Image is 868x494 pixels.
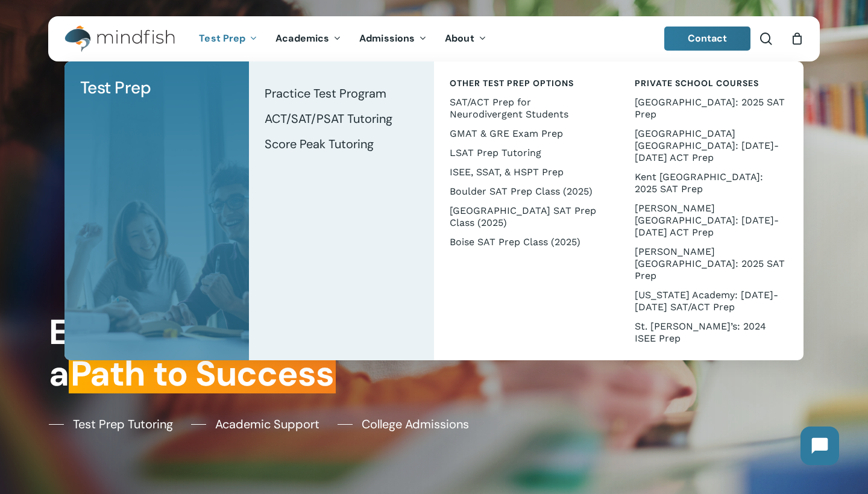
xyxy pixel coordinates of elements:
span: [PERSON_NAME][GEOGRAPHIC_DATA]: 2025 SAT Prep [635,246,785,281]
span: Test Prep Tutoring [73,415,173,433]
span: [GEOGRAPHIC_DATA] [GEOGRAPHIC_DATA]: [DATE]-[DATE] ACT Prep [635,128,779,163]
span: Private School Courses [635,78,759,89]
a: Test Prep [190,34,266,44]
a: [GEOGRAPHIC_DATA] SAT Prep Class (2025) [446,201,607,233]
span: Kent [GEOGRAPHIC_DATA]: 2025 SAT Prep [635,171,763,195]
a: Contact [664,27,751,51]
a: Admissions [350,34,436,44]
h1: Every Student Has a [49,311,426,395]
a: Boulder SAT Prep Class (2025) [446,182,607,201]
a: Test Prep [77,73,237,102]
span: ISEE, SSAT, & HSPT Prep [450,166,564,178]
a: Cart [790,32,804,45]
span: SAT/ACT Prep for Neurodivergent Students [450,96,568,120]
span: ACT/SAT/PSAT Tutoring [265,111,392,127]
span: LSAT Prep Tutoring [450,147,541,158]
a: Other Test Prep Options [446,73,607,93]
span: Boise SAT Prep Class (2025) [450,236,580,248]
a: About [436,34,495,44]
span: GMAT & GRE Exam Prep [450,128,563,139]
a: SAT/ACT Prep for Neurodivergent Students [446,93,607,124]
span: [GEOGRAPHIC_DATA]: 2025 SAT Prep [635,96,785,120]
a: GMAT & GRE Exam Prep [446,124,607,143]
span: Academics [275,32,329,45]
span: [PERSON_NAME][GEOGRAPHIC_DATA]: [DATE]-[DATE] ACT Prep [635,202,779,238]
iframe: Chatbot [788,414,851,477]
span: Boulder SAT Prep Class (2025) [450,186,593,197]
span: About [445,32,474,45]
span: College Admissions [362,415,469,433]
a: Private School Courses [631,73,792,93]
span: Other Test Prep Options [450,78,574,89]
a: [GEOGRAPHIC_DATA]: 2025 SAT Prep [631,93,792,124]
span: [GEOGRAPHIC_DATA] SAT Prep Class (2025) [450,205,596,228]
a: [PERSON_NAME][GEOGRAPHIC_DATA]: [DATE]-[DATE] ACT Prep [631,199,792,242]
a: Test Prep Tutoring [49,415,173,433]
a: LSAT Prep Tutoring [446,143,607,163]
span: Test Prep [80,77,151,99]
a: Kent [GEOGRAPHIC_DATA]: 2025 SAT Prep [631,167,792,199]
span: St. [PERSON_NAME]’s: 2024 ISEE Prep [635,320,766,344]
span: Test Prep [199,32,245,45]
a: ISEE, SSAT, & HSPT Prep [446,163,607,182]
a: Academic Support [191,415,319,433]
nav: Main Menu [190,16,495,61]
span: Score Peak Tutoring [265,136,374,152]
span: [US_STATE] Academy: [DATE]-[DATE] SAT/ACT Prep [635,289,778,313]
header: Main Menu [48,16,820,61]
a: Score Peak Tutoring [261,131,422,157]
em: Path to Success [69,351,336,396]
span: Contact [688,32,728,45]
a: Boise SAT Prep Class (2025) [446,233,607,252]
a: [US_STATE] Academy: [DATE]-[DATE] SAT/ACT Prep [631,286,792,317]
a: [GEOGRAPHIC_DATA] [GEOGRAPHIC_DATA]: [DATE]-[DATE] ACT Prep [631,124,792,167]
a: St. [PERSON_NAME]’s: 2024 ISEE Prep [631,317,792,348]
a: [PERSON_NAME][GEOGRAPHIC_DATA]: 2025 SAT Prep [631,242,792,286]
a: College Admissions [338,415,469,433]
a: Practice Test Program [261,81,422,106]
span: Admissions [359,32,415,45]
a: ACT/SAT/PSAT Tutoring [261,106,422,131]
a: Academics [266,34,350,44]
span: Practice Test Program [265,86,386,101]
span: Academic Support [215,415,319,433]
